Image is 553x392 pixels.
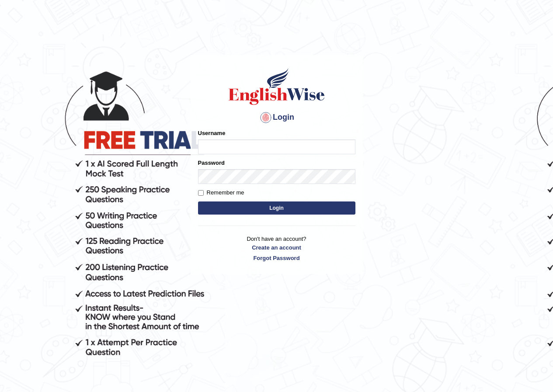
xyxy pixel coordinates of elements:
[198,190,204,196] input: Remember me
[198,254,355,262] a: Forgot Password
[198,201,355,215] button: Login
[198,129,226,137] label: Username
[198,188,244,197] label: Remember me
[198,111,355,125] h4: Login
[198,243,355,252] a: Create an account
[198,159,225,167] label: Password
[198,235,355,262] p: Don't have an account?
[227,67,327,106] img: Logo of English Wise sign in for intelligent practice with AI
